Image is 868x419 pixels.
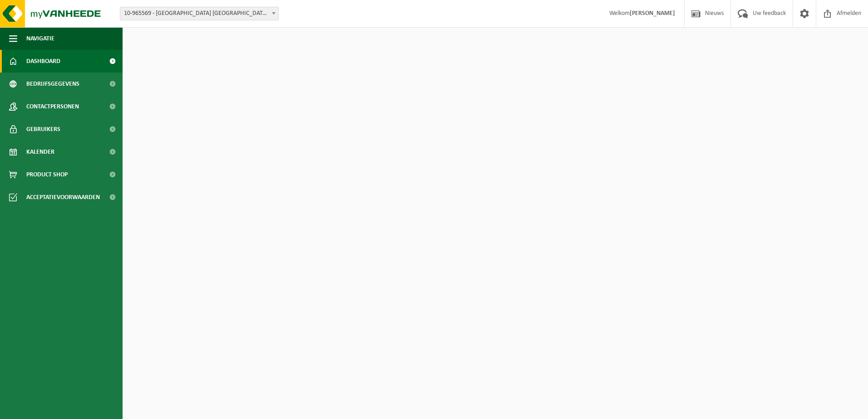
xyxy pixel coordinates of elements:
[26,50,60,73] span: Dashboard
[120,7,279,20] span: 10-965569 - VAN DER VALK HOTEL PARK LANE ANTWERPEN NV - ANTWERPEN
[26,95,79,118] span: Contactpersonen
[26,118,60,141] span: Gebruikers
[120,7,278,20] span: 10-965569 - VAN DER VALK HOTEL PARK LANE ANTWERPEN NV - ANTWERPEN
[26,27,54,50] span: Navigatie
[26,163,68,186] span: Product Shop
[26,73,79,95] span: Bedrijfsgegevens
[630,10,675,17] strong: [PERSON_NAME]
[26,186,100,209] span: Acceptatievoorwaarden
[26,141,54,163] span: Kalender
